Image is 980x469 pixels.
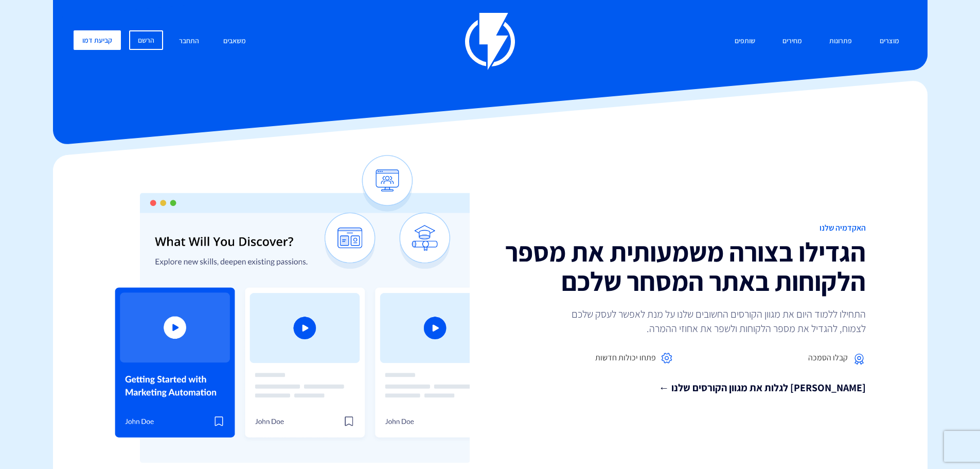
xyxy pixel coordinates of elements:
[498,380,866,395] a: [PERSON_NAME] לגלות את מגוון הקורסים שלנו ←
[822,30,860,53] a: פתרונות
[557,307,866,336] p: התחילו ללמוד היום את מגוון הקורסים החשובים שלנו על מנת לאפשר לעסק שלכם לצמוח, להגדיל את מספר הלקו...
[171,30,207,53] a: התחבר
[498,223,866,233] h1: האקדמיה שלנו
[727,30,763,53] a: שותפים
[498,237,866,296] h2: הגדילו בצורה משמעותית את מספר הלקוחות באתר המסחר שלכם
[775,30,810,53] a: מחירים
[129,30,163,50] a: הרשם
[808,352,848,364] span: קבלו הסמכה
[872,30,907,53] a: מוצרים
[74,30,121,50] a: קביעת דמו
[595,352,656,364] span: פתחו יכולות חדשות
[216,30,254,53] a: משאבים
